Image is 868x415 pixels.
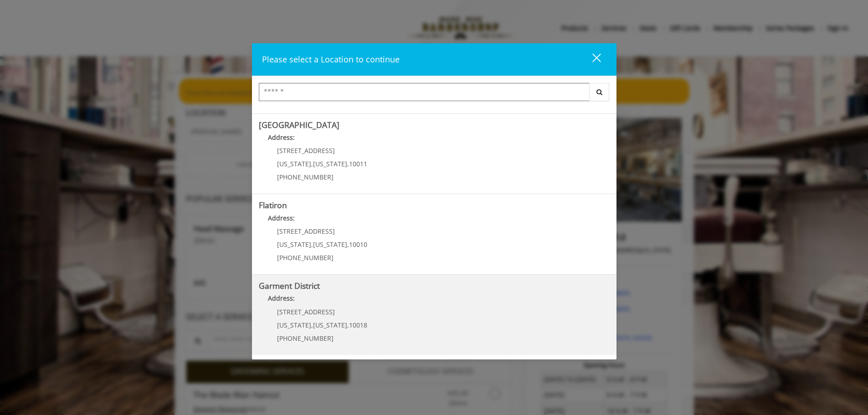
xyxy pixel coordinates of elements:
span: , [347,321,349,329]
span: , [311,321,313,329]
b: Flatiron [259,200,287,210]
b: Address: [268,294,295,302]
span: [US_STATE] [313,159,347,168]
b: [GEOGRAPHIC_DATA] [259,119,339,130]
span: , [311,159,313,168]
span: [US_STATE] [277,321,311,329]
div: close dialog [582,53,600,67]
span: , [347,159,349,168]
button: close dialog [575,50,606,69]
span: [STREET_ADDRESS] [277,307,335,316]
span: [US_STATE] [277,240,311,249]
i: Search button [594,89,605,95]
input: Search Center [259,83,590,101]
b: Garment District [259,280,320,291]
span: 10018 [349,321,367,329]
span: [US_STATE] [313,321,347,329]
span: [STREET_ADDRESS] [277,227,335,236]
span: Please select a Location to continue [262,54,400,65]
span: , [347,240,349,249]
span: [PHONE_NUMBER] [277,253,334,262]
span: 10011 [349,159,367,168]
b: Address: [268,214,295,222]
div: Center Select [259,83,610,106]
span: [PHONE_NUMBER] [277,173,334,181]
span: , [311,240,313,249]
span: [US_STATE] [313,240,347,249]
span: [PHONE_NUMBER] [277,334,334,343]
span: 10010 [349,240,367,249]
span: [US_STATE] [277,159,311,168]
span: [STREET_ADDRESS] [277,146,335,155]
b: Address: [268,133,295,142]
